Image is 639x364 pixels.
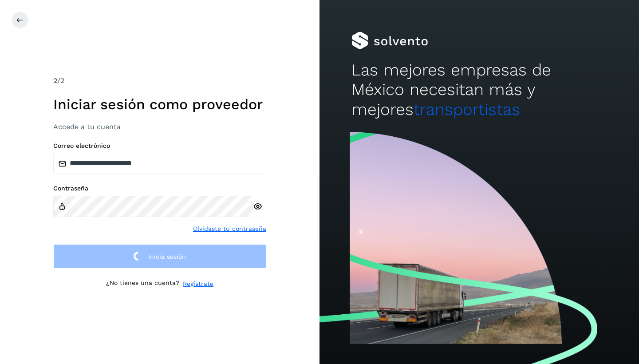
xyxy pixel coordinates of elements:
[148,253,186,260] span: Inicia sesión
[53,123,266,131] h3: Accede a tu cuenta
[351,60,607,119] h2: Las mejores empresas de México necesitan más y mejores
[193,224,266,233] a: Olvidaste tu contraseña
[106,279,179,289] p: ¿No tienes una cuenta?
[183,279,213,289] a: Regístrate
[53,185,266,192] label: Contraseña
[53,75,266,86] div: /2
[414,100,520,119] span: transportistas
[53,96,266,113] h1: Iniciar sesión como proveedor
[53,76,57,85] span: 2
[53,142,266,150] label: Correo electrónico
[53,244,266,269] button: Inicia sesión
